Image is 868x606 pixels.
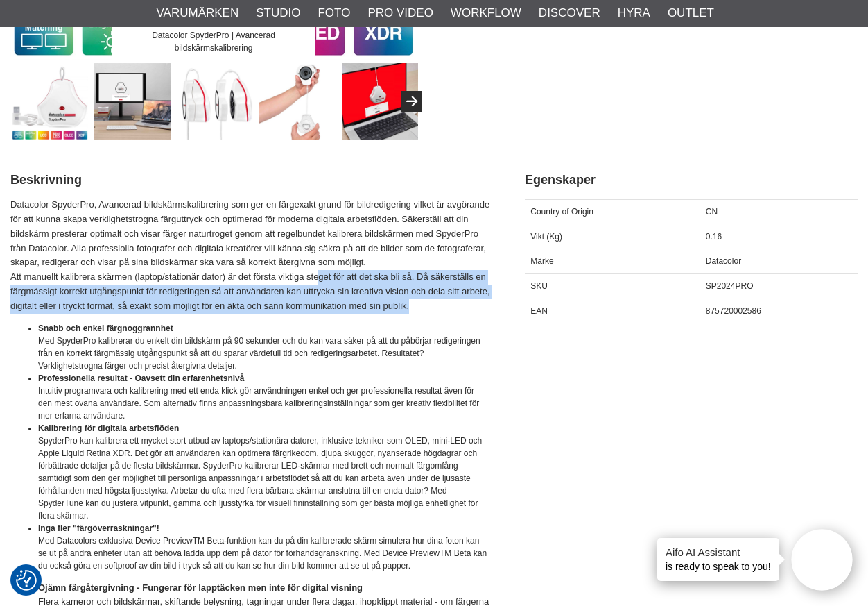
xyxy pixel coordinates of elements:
[706,207,718,217] span: CN
[38,373,244,383] strong: Professionella resultat - Oavsett din erfarenhetsnivå
[530,256,553,266] span: Märke
[10,171,490,189] h2: Beskrivning
[157,4,239,22] a: Varumärken
[38,522,490,572] li: Med Datacolors exklusiva Device PreviewTM Beta-funktion kan du på din kalibrerade skärm simulera ...
[38,372,490,422] li: Intuitiv programvara och kalibrering med ett enda klick gör användningen enkel och ger profession...
[38,423,179,433] strong: Kalibrering för digitala arbetsflöden
[256,4,300,22] a: Studio
[38,323,173,333] strong: Snabb och enkel färgnoggrannhet
[342,63,419,140] img: Professionella resultat oavsett erfarenhetsnivå
[112,23,315,60] div: Datacolor SpyderPro | Avancerad bildskärmskalibrering
[525,171,858,189] h2: Egenskaper
[657,538,779,581] div: is ready to speak to you!
[451,4,521,22] a: Workflow
[38,523,159,533] strong: Inga fler "färgöverraskningar"!
[367,4,433,22] a: Pro Video
[38,582,363,593] strong: Ojämn färgåtergivning - Fungerar för lapptäcken men inte för digital visning
[706,306,761,316] span: 875720002586
[668,4,714,22] a: Outlet
[666,545,771,559] h4: Aifo AI Assistant
[177,63,254,140] img: Snabb och enkel färgkalibrering
[401,91,422,112] button: Next
[530,207,593,217] span: Country of Origin
[706,232,722,242] span: 0.16
[16,568,37,593] button: Samtyckesinställningar
[38,322,490,372] li: Med SpyderPro kalibrerar du enkelt din bildskärm på 90 sekunder och du kan vara säker på att du p...
[618,4,650,22] a: Hyra
[38,422,490,522] li: SpyderPro kan kalibrera ett mycket stort utbud av laptops/stationära datorer, inklusive tekniker ...
[706,281,754,291] span: SP2024PRO
[10,198,490,313] p: Datacolor SpyderPro, Avancerad bildskärmskalibrering som ger en färgexakt grund för bildredigerin...
[530,306,548,316] span: EAN
[706,256,741,266] span: Datacolor
[12,63,89,140] img: Datacolor SpyderPro | Avancerad bildskärmskalibrering
[530,281,548,291] span: SKU
[16,570,37,591] img: Revisit consent button
[539,4,600,22] a: Discover
[530,232,562,242] span: Vikt (Kg)
[94,63,171,140] img: Säkerställer verklighetstrogna färger
[259,63,336,140] img: Kalibrering för digitala arbetsflöden
[318,4,350,22] a: Foto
